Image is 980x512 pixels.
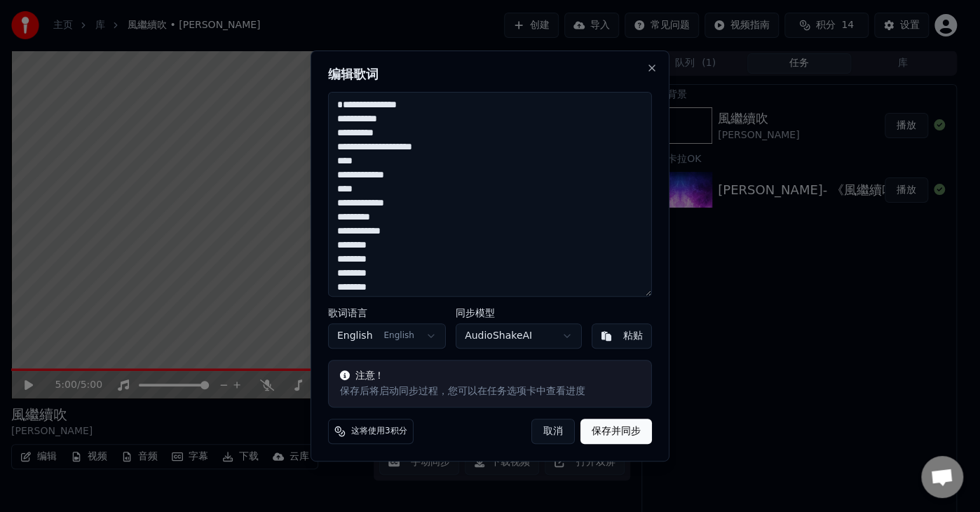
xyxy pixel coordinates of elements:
[623,329,643,343] div: 粘贴
[340,369,640,383] div: 注意！
[328,308,446,318] label: 歌词语言
[592,323,652,349] button: 粘贴
[531,419,575,444] button: 取消
[351,426,407,437] span: 这将使用3积分
[456,308,582,318] label: 同步模型
[340,384,640,398] div: 保存后将启动同步过程，您可以在任务选项卡中查看进度
[580,419,652,444] button: 保存并同步
[328,68,652,81] h2: 编辑歌词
